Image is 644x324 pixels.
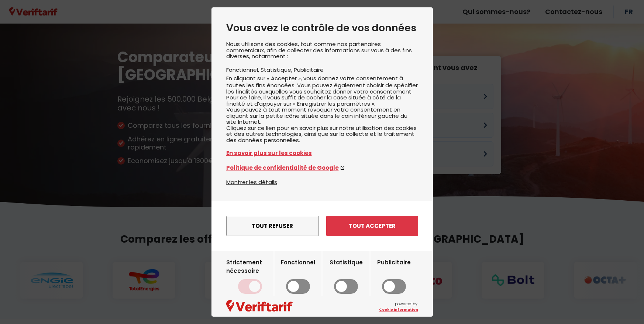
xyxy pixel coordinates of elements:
[294,66,324,74] li: Publicitaire
[261,66,294,74] li: Statistique
[226,149,418,157] a: En savoir plus sur les cookies
[226,41,418,178] div: Nous utilisons des cookies, tout comme nos partenaires commerciaux, afin de collecter des informa...
[211,201,433,251] div: menu
[281,258,315,294] label: Fonctionnel
[379,307,418,312] a: Cookie Information
[226,258,274,294] label: Strictement nécessaire
[326,216,418,236] button: Tout accepter
[226,300,293,313] img: logo
[226,163,418,172] a: Politique de confidentialité de Google
[330,258,363,294] label: Statistique
[377,258,411,294] label: Publicitaire
[226,22,418,34] h2: Vous avez le contrôle de vos données
[226,66,261,74] li: Fonctionnel
[226,216,319,236] button: Tout refuser
[226,178,277,186] button: Montrer les détails
[379,301,418,312] span: powered by:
